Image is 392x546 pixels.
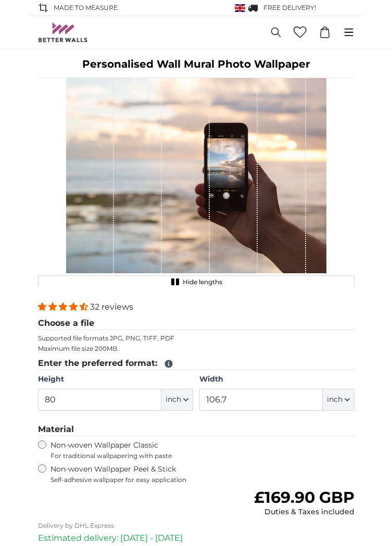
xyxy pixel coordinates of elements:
legend: Enter the preferred format: [38,357,355,370]
p: Supported file formats JPG, PNG, TIFF, PDF [38,334,355,342]
span: inch [166,395,181,405]
span: Self-adhesive wallpaper for easy application [50,476,312,484]
span: 32 reviews [90,302,133,312]
span: Made to Measure [54,3,118,12]
span: inch [327,395,343,405]
label: Width [199,374,355,385]
span: 4.31 stars [38,302,90,312]
label: Non-woven Wallpaper Classic [50,440,280,460]
p: Maximum file size 200MB. [38,345,355,353]
legend: Choose a file [38,317,355,330]
img: personalised-photo [38,78,355,273]
button: Hide lengths [38,275,355,289]
p: Delivery by DHL Express [38,522,355,530]
span: £169.90 GBP [254,488,355,507]
span: For traditional wallpapering with paste [50,452,280,460]
button: inch [161,389,193,411]
div: Duties & Taxes included [254,507,355,517]
span: Hide lengths [183,278,222,286]
span: FREE delivery! [263,4,316,11]
button: inch [323,389,355,411]
label: Non-woven Wallpaper Peel & Stick [50,464,312,484]
p: Estimated delivery: [DATE] - [DATE] [38,532,355,544]
div: 1 of 1 [38,78,355,286]
img: Betterwalls [38,22,88,42]
img: United Kingdom [235,4,245,12]
h1: Personalised Wall Mural Photo Wallpaper [38,57,355,71]
legend: Material [38,423,355,436]
label: Height [38,374,193,385]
